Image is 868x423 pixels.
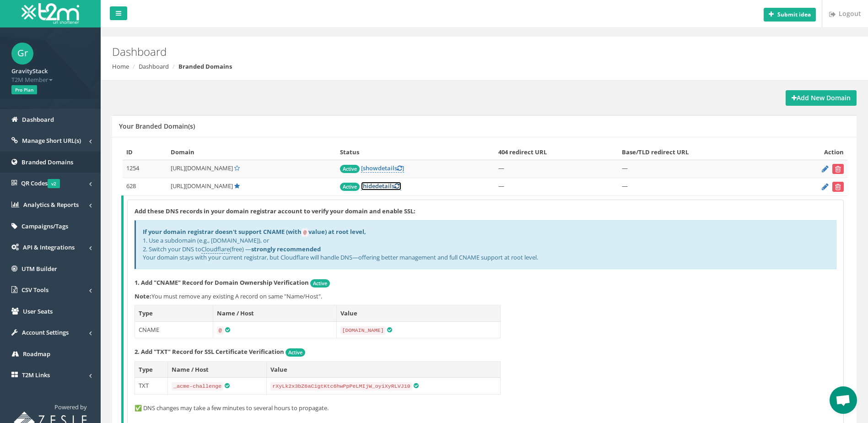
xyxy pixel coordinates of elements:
[23,243,75,251] span: API & Integrations
[782,144,847,160] th: Action
[171,164,233,172] span: [URL][DOMAIN_NAME]
[340,326,386,335] code: [DOMAIN_NAME]
[11,67,48,75] strong: GravityStack
[135,347,284,356] strong: 2. Add "TXT" Record for SSL Certificate Verification
[22,3,79,24] img: T2M
[618,160,782,178] td: —
[363,182,375,190] span: hide
[267,361,501,378] th: Value
[112,62,129,70] a: Home
[178,62,232,70] strong: Branded Domains
[361,164,404,173] a: [showdetails]
[495,160,618,178] td: —
[23,307,53,315] span: User Seats
[22,286,49,294] span: CSV Tools
[22,115,54,124] span: Dashboard
[119,123,195,130] h5: Your Branded Domain(s)
[217,326,224,335] code: @
[143,228,366,236] b: If your domain registrar doesn't support CNAME (with value) at root level,
[135,404,836,412] p: ✅ DNS changes may take a few minutes to several hours to propagate.
[340,183,360,191] span: Active
[336,144,495,160] th: Status
[764,8,816,22] button: Submit idea
[11,76,89,84] span: T2M Member
[135,361,168,378] th: Type
[135,207,415,215] strong: Add these DNS records in your domain registrar account to verify your domain and enable SSL:
[363,164,378,172] span: show
[112,46,730,58] h2: Dashboard
[22,265,57,273] span: UTM Builder
[22,328,69,336] span: Account Settings
[48,179,60,188] span: v2
[302,228,308,237] code: @
[251,245,321,253] b: strongly recommended
[123,144,167,160] th: ID
[123,178,167,196] td: 628
[23,350,50,358] span: Roadmap
[618,144,782,160] th: Base/TLD redirect URL
[135,378,168,395] td: TXT
[135,278,309,287] strong: 1. Add "CNAME" Record for Domain Ownership Verification
[792,93,851,102] strong: Add New Domain
[11,65,89,84] a: GravityStack T2M Member
[286,348,305,357] span: Active
[135,321,213,338] td: CNAME
[22,222,68,230] span: Campaigns/Tags
[618,178,782,196] td: —
[270,382,412,390] code: rXyLk2x3bZ6aCigtKtc6hwPpPeLMIjW_oyiXyRLVJ10
[135,292,836,301] p: You must remove any existing A record on same "Name/Host".
[54,403,87,411] span: Powered by
[830,386,857,414] a: Open chat
[22,371,50,379] span: T2M Links
[234,164,240,172] a: Set Default
[786,90,857,106] a: Add New Domain
[172,382,223,390] code: _acme-challenge
[213,305,336,322] th: Name / Host
[777,11,811,18] b: Submit idea
[167,361,266,378] th: Name / Host
[201,245,230,254] a: Cloudflare
[11,85,37,94] span: Pro Plan
[135,305,213,322] th: Type
[171,182,233,190] span: [URL][DOMAIN_NAME]
[22,136,81,145] span: Manage Short URL(s)
[21,179,60,187] span: QR Codes
[135,220,836,269] div: 1. Use a subdomain (e.g., [DOMAIN_NAME]), or 2. Switch your DNS to (free) — Your domain stays wit...
[495,178,618,196] td: —
[22,158,73,166] span: Branded Domains
[495,144,618,160] th: 404 redirect URL
[234,182,240,190] a: Default
[336,305,500,322] th: Value
[167,144,336,160] th: Domain
[123,160,167,178] td: 1254
[11,43,33,65] span: Gr
[139,62,169,70] a: Dashboard
[361,182,401,190] a: [hidedetails]
[310,279,330,287] span: Active
[23,201,79,209] span: Analytics & Reports
[135,292,151,300] b: Note:
[340,165,360,173] span: Active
